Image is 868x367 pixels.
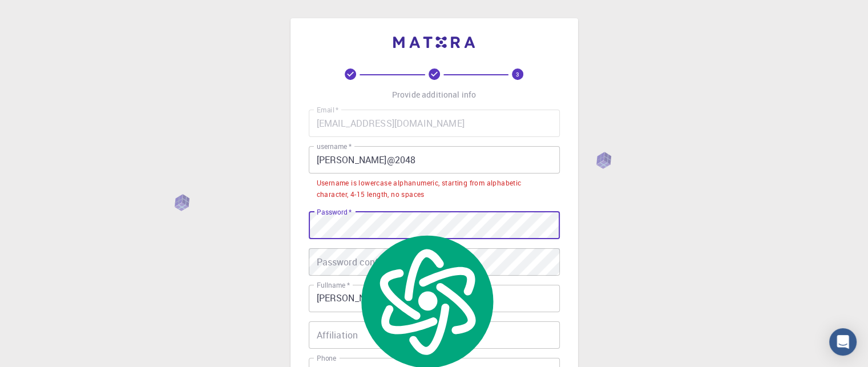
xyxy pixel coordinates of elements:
[317,105,338,115] label: Email
[317,142,352,151] label: username
[317,353,336,363] label: Phone
[317,207,352,217] label: Password
[516,70,519,78] text: 3
[317,178,552,200] div: Username is lowercase alphanumeric, starting from alphabetic character, 4-15 length, no spaces
[829,328,857,356] div: Open Intercom Messenger
[317,280,350,290] label: Fullname
[392,89,476,100] p: Provide additional info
